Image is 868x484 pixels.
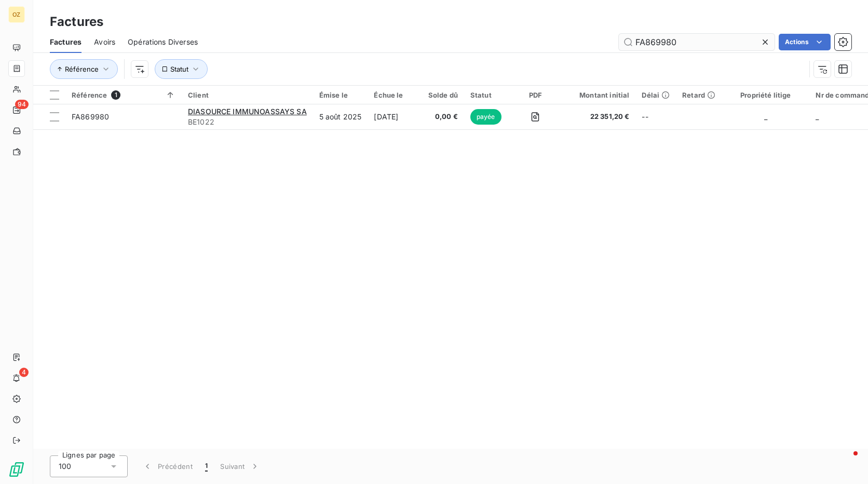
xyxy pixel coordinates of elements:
h3: Factures [50,12,103,31]
span: _ [764,112,767,121]
div: Délai [642,91,670,99]
span: Référence [65,65,99,73]
button: 1 [199,455,214,477]
span: 94 [15,100,29,109]
span: Opérations Diverses [128,37,198,47]
div: Retard [682,91,715,99]
td: 5 août 2025 [313,104,368,129]
span: Statut [170,65,188,73]
div: Échue le [374,91,415,99]
span: BE1022 [188,117,307,127]
span: FA869980 [72,112,109,121]
div: Émise le [319,91,362,99]
button: Actions [779,34,831,50]
span: Avoirs [94,37,115,47]
span: payée [470,109,501,125]
span: 0,00 € [428,112,458,122]
span: 4 [19,368,29,377]
td: [DATE] [368,104,422,129]
iframe: Intercom live chat [833,449,858,474]
span: 1 [205,461,208,472]
div: Client [188,91,307,99]
span: Factures [50,37,82,47]
span: Référence [72,91,107,99]
span: DIASOURCE IMMUNOASSAYS SA [188,107,307,116]
div: OZ [8,6,25,23]
div: Propriété litige [728,91,803,99]
button: Suivant [214,455,266,477]
img: Logo LeanPay [8,461,25,478]
button: Statut [155,59,208,79]
span: 1 [111,90,120,100]
div: PDF [517,91,554,99]
span: _ [816,112,819,121]
button: Référence [50,59,118,79]
td: -- [635,104,676,129]
div: Solde dû [428,91,458,99]
input: Rechercher [619,34,775,50]
span: 100 [59,461,71,472]
span: 22 351,20 € [567,112,629,122]
button: Précédent [136,455,199,477]
div: Montant initial [567,91,629,99]
div: Statut [470,91,504,99]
